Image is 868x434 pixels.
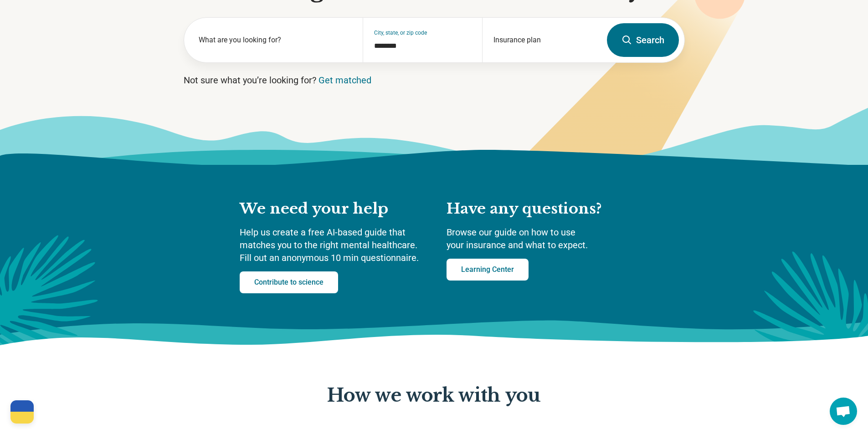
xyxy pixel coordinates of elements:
[240,271,338,293] a: Contribute to science
[327,385,540,406] p: How we work with you
[830,398,857,425] a: Open chat
[447,226,629,251] p: Browse our guide on how to use your insurance and what to expect.
[184,74,685,87] p: Not sure what you’re looking for?
[447,259,529,281] a: Learning Center
[318,75,371,86] a: Get matched
[447,199,629,219] h2: Have any questions?
[607,23,679,57] button: Search
[240,199,428,219] h2: We need your help
[199,35,352,46] label: What are you looking for?
[240,226,428,264] p: Help us create a free AI-based guide that matches you to the right mental healthcare. Fill out an...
